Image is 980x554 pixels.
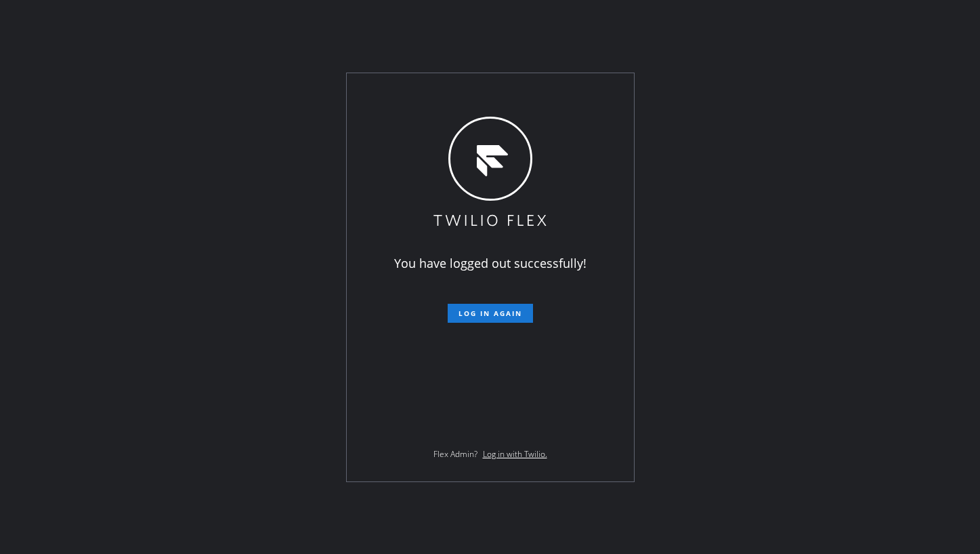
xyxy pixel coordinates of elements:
span: Flex Admin? [433,448,477,460]
span: You have logged out successfully! [394,255,587,271]
a: Log in with Twilio. [483,448,547,460]
button: Log in again [448,304,533,323]
span: Log in again [459,309,522,318]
